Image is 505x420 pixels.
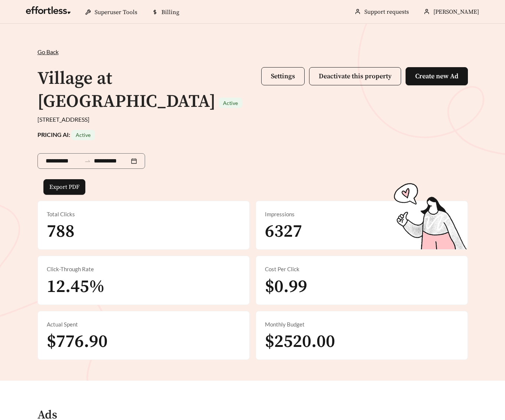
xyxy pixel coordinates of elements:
button: Settings [261,67,305,85]
span: Active [76,132,91,138]
strong: PRICING AI: [37,131,95,138]
div: [STREET_ADDRESS] [37,115,468,124]
span: swap-right [84,158,91,164]
span: Export PDF [49,183,79,191]
span: $2520.00 [265,331,335,353]
span: Go Back [37,48,59,55]
div: Click-Through Rate [47,265,240,273]
span: [PERSON_NAME] [433,8,479,16]
button: Export PDF [43,179,85,195]
div: Cost Per Click [265,265,459,273]
span: Billing [161,9,179,16]
span: Settings [271,72,295,81]
h1: Village at [GEOGRAPHIC_DATA] [37,68,216,113]
span: $0.99 [265,276,307,298]
span: Deactivate this property [319,72,391,81]
div: Monthly Budget [265,320,459,329]
button: Create new Ad [406,67,468,85]
span: Superuser Tools [95,9,137,16]
span: Create new Ad [415,72,458,81]
span: 6327 [265,220,302,243]
a: Support requests [364,8,409,16]
div: Impressions [265,210,459,219]
span: 12.45% [47,276,105,298]
span: to [84,158,91,164]
span: 788 [47,220,75,243]
div: Actual Spent [47,320,240,329]
span: Active [223,100,238,106]
div: Total Clicks [47,210,240,219]
span: $776.90 [47,331,108,353]
button: Deactivate this property [309,67,401,85]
